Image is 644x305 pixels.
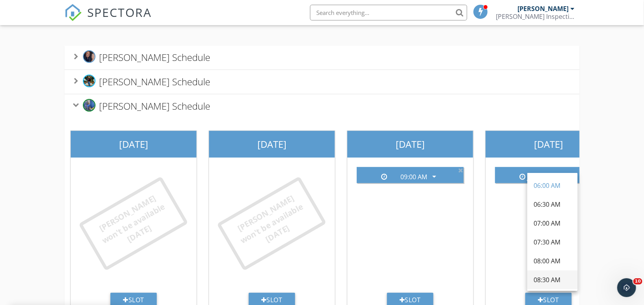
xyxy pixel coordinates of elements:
span: [PERSON_NAME] Schedule [99,99,210,112]
input: Search everything... [310,5,467,20]
img: 9230a5dcbd61435080981a9b16e50b3f.png [83,75,95,87]
div: [DATE] [71,131,196,158]
img: 20250424_104003_1.jpg [83,99,95,112]
a: SPECTORA [64,11,152,27]
div: 09:00 AM [400,173,427,180]
div: [DATE] [347,131,473,158]
div: 07:00 AM [534,219,571,228]
i: arrow_drop_down [568,172,577,181]
div: [PERSON_NAME] [517,5,569,13]
iframe: Intercom live chat [617,278,636,297]
div: [PERSON_NAME] won't be available [DATE] [230,189,314,258]
div: [DATE] [486,131,611,158]
span: 10 [633,278,642,285]
div: 06:30 AM [534,200,571,209]
div: [PERSON_NAME] won't be available [DATE] [92,189,176,258]
span: [PERSON_NAME] Schedule [99,51,210,64]
div: [DATE] [209,131,335,158]
img: juan.jpg [83,50,95,63]
div: 07:30 AM [534,237,571,247]
img: The Best Home Inspection Software - Spectora [64,4,82,21]
div: Ayuso Inspections [496,13,574,20]
div: 08:00 AM [534,256,571,266]
span: SPECTORA [87,4,152,20]
i: arrow_drop_down [429,172,439,181]
div: 06:00 AM [534,181,571,190]
span: [PERSON_NAME] Schedule [99,75,210,88]
div: 08:30 AM [534,275,571,285]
